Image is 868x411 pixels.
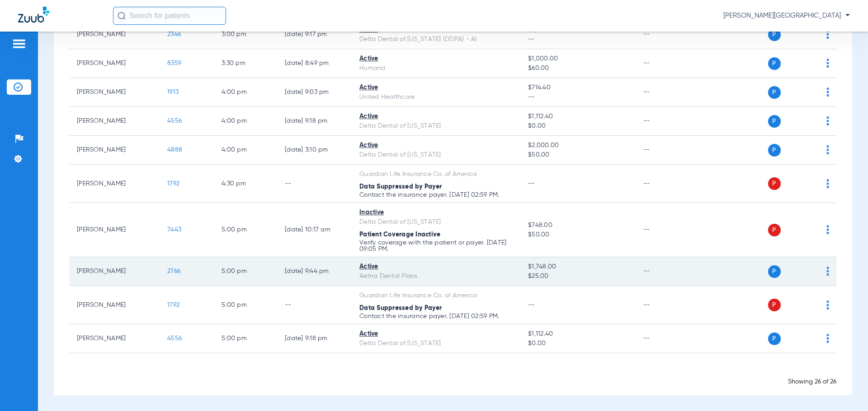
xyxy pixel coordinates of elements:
[113,7,226,25] input: Search for patients
[528,339,628,348] span: $0.00
[636,20,697,49] td: --
[636,107,697,136] td: --
[636,286,697,324] td: --
[214,324,278,353] td: 5:00 PM
[636,49,697,78] td: --
[636,203,697,257] td: --
[359,231,440,238] span: Patient Coverage Inactive
[118,12,126,20] img: Search Icon
[278,257,352,286] td: [DATE] 9:44 PM
[826,300,829,309] img: group-dot-blue.svg
[70,286,160,324] td: [PERSON_NAME]
[528,64,628,73] span: $60.00
[167,335,182,342] span: 4556
[167,89,179,95] span: 1913
[359,217,514,227] div: Delta Dental of [US_STATE]
[359,272,514,281] div: Aetna Dental Plans
[167,60,181,66] span: 8359
[768,299,781,311] span: P
[70,49,160,78] td: [PERSON_NAME]
[278,286,352,324] td: --
[768,86,781,99] span: P
[278,203,352,257] td: [DATE] 10:17 AM
[528,83,628,92] span: $714.40
[528,92,628,102] span: --
[278,107,352,136] td: [DATE] 9:18 PM
[636,165,697,203] td: --
[70,257,160,286] td: [PERSON_NAME]
[278,136,352,165] td: [DATE] 3:10 PM
[359,64,514,73] div: Humana
[359,92,514,102] div: United Healthcare
[528,230,628,240] span: $50.00
[528,35,628,44] span: --
[826,30,829,39] img: group-dot-blue.svg
[768,265,781,278] span: P
[528,141,628,150] span: $2,000.00
[359,112,514,121] div: Active
[826,225,829,234] img: group-dot-blue.svg
[278,49,352,78] td: [DATE] 8:49 PM
[768,332,781,345] span: P
[214,107,278,136] td: 4:00 PM
[167,180,179,187] span: 1792
[528,54,628,64] span: $1,000.00
[636,257,697,286] td: --
[528,262,628,272] span: $1,748.00
[636,136,697,165] td: --
[528,121,628,131] span: $0.00
[214,136,278,165] td: 4:00 PM
[788,379,836,385] span: Showing 26 of 26
[70,20,160,49] td: [PERSON_NAME]
[70,136,160,165] td: [PERSON_NAME]
[826,59,829,68] img: group-dot-blue.svg
[167,268,180,274] span: 2766
[826,334,829,343] img: group-dot-blue.svg
[359,329,514,339] div: Active
[826,145,829,154] img: group-dot-blue.svg
[528,302,535,308] span: --
[359,35,514,44] div: Delta Dental of [US_STATE] (DDPA) - AI
[167,302,179,308] span: 1792
[359,150,514,160] div: Delta Dental of [US_STATE]
[214,203,278,257] td: 5:00 PM
[18,7,49,23] img: Zuub Logo
[359,192,514,198] p: Contact the insurance payer. [DATE] 02:59 PM.
[826,116,829,125] img: group-dot-blue.svg
[768,224,781,236] span: P
[214,49,278,78] td: 3:30 PM
[359,184,442,190] span: Data Suppressed by Payer
[768,28,781,41] span: P
[528,329,628,339] span: $1,112.40
[278,20,352,49] td: [DATE] 9:17 PM
[70,78,160,107] td: [PERSON_NAME]
[636,78,697,107] td: --
[768,57,781,70] span: P
[768,144,781,157] span: P
[278,78,352,107] td: [DATE] 9:03 PM
[723,11,850,20] span: [PERSON_NAME][GEOGRAPHIC_DATA]
[214,165,278,203] td: 4:30 PM
[12,38,26,49] img: hamburger-icon
[359,313,514,319] p: Contact the insurance payer. [DATE] 02:59 PM.
[528,272,628,281] span: $25.00
[359,339,514,348] div: Delta Dental of [US_STATE]
[528,180,535,187] span: --
[768,177,781,190] span: P
[826,179,829,188] img: group-dot-blue.svg
[359,305,442,311] span: Data Suppressed by Payer
[167,147,182,153] span: 4888
[528,221,628,230] span: $748.00
[214,257,278,286] td: 5:00 PM
[359,54,514,64] div: Active
[167,31,181,37] span: 2346
[167,118,182,124] span: 4556
[359,208,514,217] div: Inactive
[167,226,181,233] span: 7443
[826,267,829,276] img: group-dot-blue.svg
[70,203,160,257] td: [PERSON_NAME]
[214,286,278,324] td: 5:00 PM
[70,107,160,136] td: [PERSON_NAME]
[214,78,278,107] td: 4:00 PM
[70,324,160,353] td: [PERSON_NAME]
